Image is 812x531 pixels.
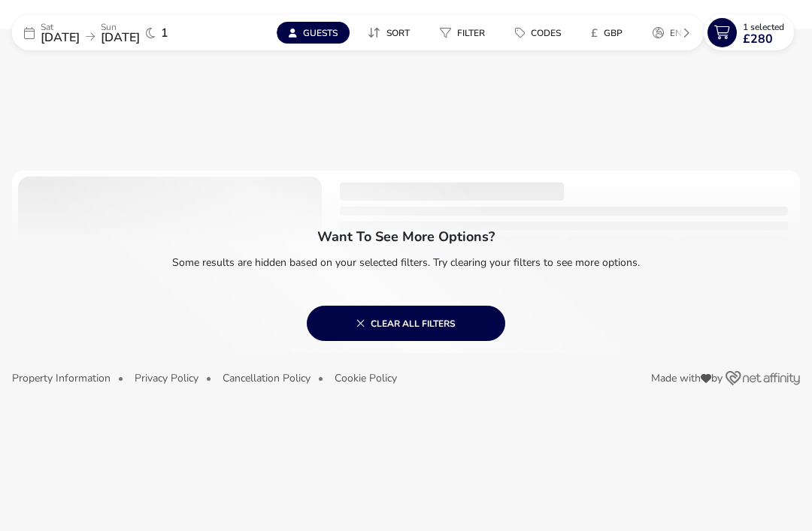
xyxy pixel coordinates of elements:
span: £280 [743,33,773,45]
span: 1 Selected [743,21,784,33]
button: Guests [277,22,350,44]
button: Cancellation Policy [223,373,311,384]
naf-pibe-menu-bar-item: £GBP [579,22,641,44]
h2: Want to see more options? [317,228,495,246]
naf-pibe-menu-bar-item: Filter [428,22,503,44]
p: Some results are hidden based on your selected filters. Try clearing your filters to see more opt... [12,243,800,276]
naf-pibe-menu-bar-item: Codes [503,22,579,44]
button: Filter [428,22,497,44]
span: Sort [386,27,410,39]
naf-pibe-menu-bar-item: 1 Selected£280 [704,15,800,50]
button: Clear all filters [307,306,505,341]
p: Sun [101,23,140,32]
span: Made with by [651,373,723,384]
button: Sort [356,22,422,44]
span: [DATE] [41,29,80,46]
button: Privacy Policy [135,373,198,384]
p: Sat [41,23,80,32]
button: £GBP [579,22,635,44]
button: 1 Selected£280 [704,15,794,50]
button: Codes [503,22,573,44]
naf-pibe-menu-bar-item: en [641,22,700,44]
button: en [641,22,694,44]
span: Guests [303,27,338,39]
span: Codes [531,27,561,39]
span: Clear all filters [356,317,456,329]
span: Filter [457,27,485,39]
span: GBP [604,27,623,39]
naf-pibe-menu-bar-item: Guests [277,22,356,44]
span: 1 [161,27,168,39]
i: £ [591,26,598,41]
div: Sat[DATE]Sun[DATE]1 [12,15,238,50]
button: Property Information [12,373,111,384]
button: Cookie Policy [335,373,397,384]
span: [DATE] [101,29,140,46]
naf-pibe-menu-bar-item: Sort [356,22,428,44]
